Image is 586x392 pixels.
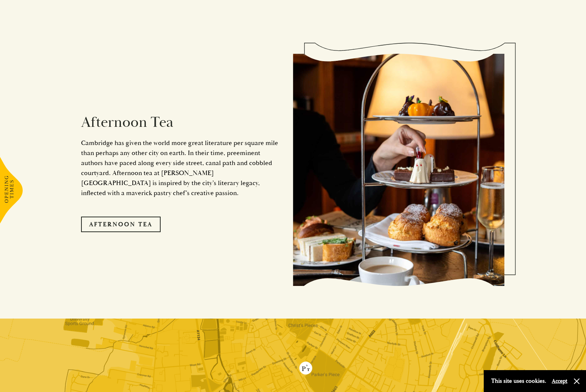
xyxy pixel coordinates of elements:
button: Accept [552,378,567,385]
h2: Afternoon Tea [81,113,282,131]
p: This site uses cookies. [491,376,546,386]
p: Cambridge has given the world more great literature per square mile than perhaps any other city o... [81,138,282,198]
a: Afternoon Tea [81,217,161,232]
button: Close and accept [573,378,580,385]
